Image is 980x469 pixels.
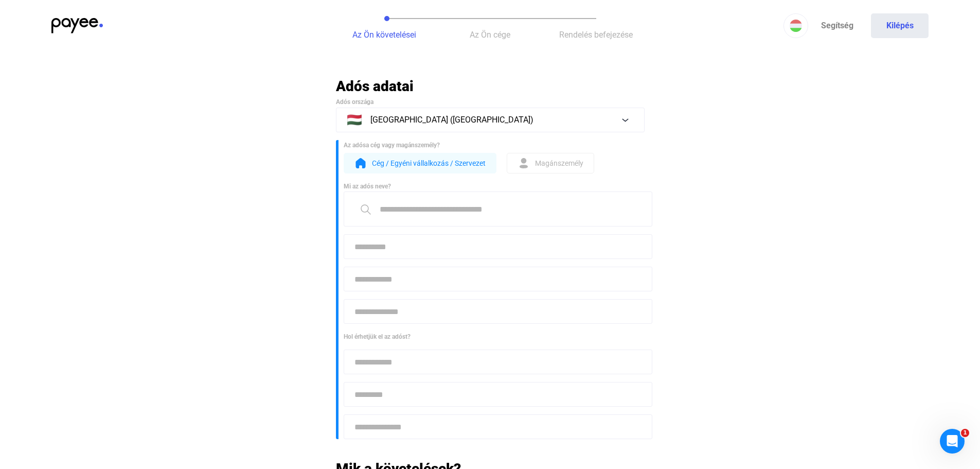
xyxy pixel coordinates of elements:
[370,114,533,126] span: [GEOGRAPHIC_DATA] ([GEOGRAPHIC_DATA])
[372,157,486,169] span: Cég / Egyéni vállalkozás / Szervezet
[535,157,583,169] span: Magánszemély
[344,181,645,192] div: Mi az adós neve?
[336,98,373,106] span: Adós országa
[518,157,530,169] img: form-ind
[51,18,103,33] img: payee-logo
[940,429,965,454] iframe: Intercom live chat
[336,108,645,132] button: 🇭🇺[GEOGRAPHIC_DATA] ([GEOGRAPHIC_DATA])
[559,30,633,40] span: Rendelés befejezése
[808,13,866,38] a: Segítség
[354,157,367,169] img: form-org
[344,153,496,173] button: form-orgCég / Egyéni vállalkozás / Szervezet
[347,114,362,126] span: 🇭🇺
[783,13,808,38] button: HU
[961,429,969,437] span: 1
[507,153,594,173] button: form-indMagánszemély
[470,30,510,40] span: Az Ön cége
[344,140,645,150] div: Az adósa cég vagy magánszemély?
[344,332,645,342] div: Hol érhetjük el az adóst?
[352,30,416,40] span: Az Ön követelései
[336,77,645,95] h2: Adós adatai
[871,13,929,38] button: Kilépés
[790,20,802,32] img: HU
